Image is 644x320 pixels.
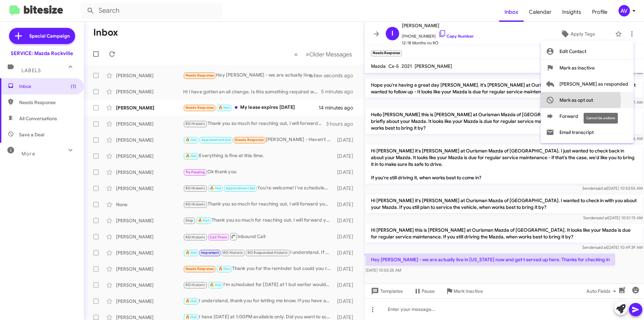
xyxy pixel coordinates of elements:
[559,92,593,108] span: Mark as opt out
[541,124,634,140] button: Email transcript
[559,60,595,76] span: Mark as inactive
[559,43,586,59] span: Edit Contact
[541,108,634,124] button: Forward
[559,76,628,92] span: [PERSON_NAME] as responded
[584,113,618,124] div: Cannot be undone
